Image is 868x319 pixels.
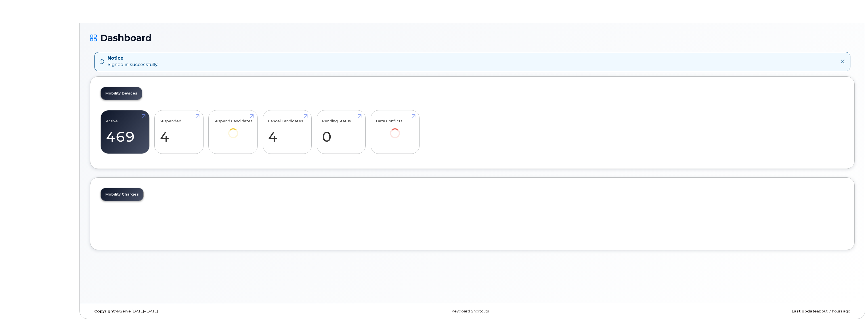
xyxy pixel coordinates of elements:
div: about 7 hours ago [600,309,855,314]
div: Signed in successfully. [108,55,158,68]
a: Suspend Candidates [214,113,253,146]
a: Pending Status 0 [322,113,360,151]
h1: Dashboard [90,33,855,43]
a: Mobility Devices [101,87,142,100]
a: Mobility Charges [101,188,143,201]
a: Data Conflicts [376,113,414,146]
a: Keyboard Shortcuts [452,309,489,313]
a: Suspended 4 [160,113,198,151]
a: Cancel Candidates 4 [268,113,306,151]
strong: Notice [108,55,158,62]
strong: Last Update [792,309,817,313]
div: MyServe [DATE]–[DATE] [90,309,345,314]
strong: Copyright [94,309,115,313]
a: Active 469 [106,113,144,151]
